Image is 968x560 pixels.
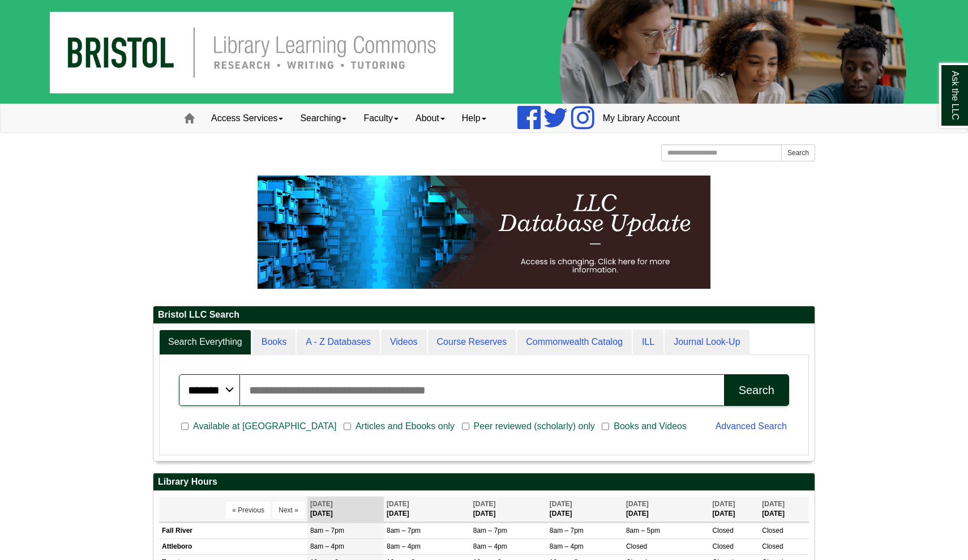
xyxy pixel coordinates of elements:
span: 8am – 7pm [473,527,507,535]
span: Articles and Ebooks only [351,420,459,433]
span: 8am – 5pm [626,527,660,535]
span: Closed [762,542,783,550]
span: Peer reviewed (scholarly) only [469,420,599,433]
span: Closed [626,542,647,550]
a: Search Everything [159,330,251,355]
a: A - Z Databases [297,330,380,355]
input: Articles and Ebooks only [344,421,351,431]
span: [DATE] [473,500,496,508]
span: 8am – 7pm [310,527,344,535]
th: [DATE] [710,497,760,522]
h2: Bristol LLC Search [153,306,815,324]
td: Fall River [159,523,307,539]
a: About [407,104,453,132]
span: Closed [713,542,734,550]
td: Attleboro [159,539,307,555]
a: Access Services [203,104,292,132]
input: Peer reviewed (scholarly) only [462,421,469,431]
button: « Previous [226,502,271,519]
span: 8am – 4pm [473,542,507,550]
span: Closed [713,527,734,535]
span: [DATE] [626,500,649,508]
span: [DATE] [762,500,785,508]
th: [DATE] [307,497,384,522]
a: Advanced Search [716,421,787,431]
a: Books [252,330,295,355]
th: [DATE] [470,497,547,522]
th: [DATE] [623,497,710,522]
span: [DATE] [550,500,572,508]
img: HTML tutorial [258,176,710,289]
a: Journal Look-Up [665,330,749,355]
span: 8am – 4pm [550,542,584,550]
input: Books and Videos [602,421,609,431]
span: 8am – 7pm [387,527,421,535]
a: Faculty [355,104,407,132]
a: Help [453,104,495,132]
a: Course Reserves [428,330,516,355]
a: Commonwealth Catalog [517,330,632,355]
th: [DATE] [547,497,623,522]
a: Videos [381,330,427,355]
a: My Library Account [594,104,688,132]
button: Search [724,374,789,406]
input: Available at [GEOGRAPHIC_DATA] [181,421,189,431]
span: Books and Videos [609,420,691,433]
span: 8am – 4pm [387,542,421,550]
span: 8am – 4pm [310,542,344,550]
button: Next » [272,502,305,519]
span: [DATE] [310,500,333,508]
a: Searching [292,104,355,132]
span: Closed [762,527,783,535]
button: Search [781,144,815,161]
span: [DATE] [387,500,409,508]
div: Search [739,384,774,397]
span: Available at [GEOGRAPHIC_DATA] [189,420,341,433]
span: 8am – 7pm [550,527,584,535]
th: [DATE] [759,497,809,522]
a: ILL [633,330,663,355]
h2: Library Hours [153,473,815,491]
span: [DATE] [713,500,735,508]
th: [DATE] [384,497,470,522]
